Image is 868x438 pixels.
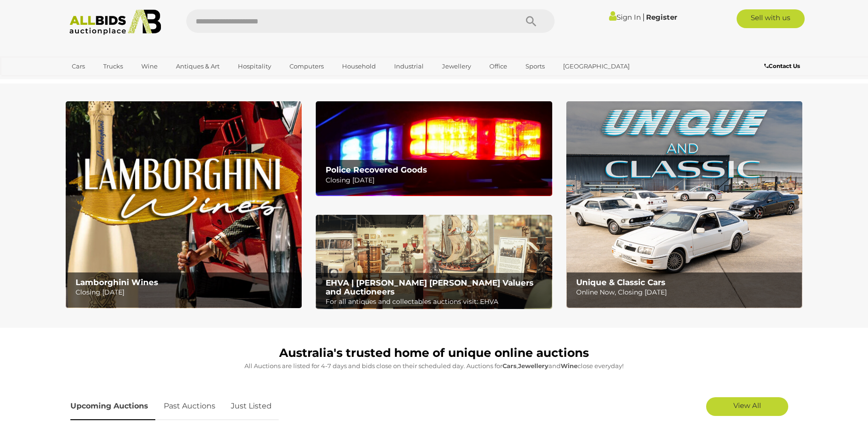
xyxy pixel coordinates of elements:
[157,393,222,420] a: Past Auctions
[224,393,279,420] a: Just Listed
[483,59,513,74] a: Office
[316,101,552,196] a: Police Recovered Goods Police Recovered Goods Closing [DATE]
[508,9,555,33] button: Search
[316,215,552,310] img: EHVA | Evans Hastings Valuers and Auctioneers
[388,59,430,74] a: Industrial
[326,174,547,186] p: Closing [DATE]
[170,59,226,74] a: Antiques & Art
[519,59,551,74] a: Sports
[737,9,805,28] a: Sell with us
[70,347,798,360] h1: Australia's trusted home of unique online auctions
[97,59,129,74] a: Trucks
[733,401,761,410] span: View All
[66,101,302,308] img: Lamborghini Wines
[326,296,547,308] p: For all antiques and collectables auctions visit: EHVA
[518,362,548,370] strong: Jewellery
[566,101,802,308] img: Unique & Classic Cars
[70,361,798,371] p: All Auctions are listed for 4-7 days and bids close on their scheduled day. Auctions for , and cl...
[764,61,802,71] a: Contact Us
[64,9,166,35] img: Allbids.com.au
[566,101,802,308] a: Unique & Classic Cars Unique & Classic Cars Online Now, Closing [DATE]
[503,362,517,370] strong: Cars
[66,101,302,308] a: Lamborghini Wines Lamborghini Wines Closing [DATE]
[316,215,552,310] a: EHVA | Evans Hastings Valuers and Auctioneers EHVA | [PERSON_NAME] [PERSON_NAME] Valuers and Auct...
[436,59,477,74] a: Jewellery
[576,287,797,298] p: Online Now, Closing [DATE]
[316,101,552,196] img: Police Recovered Goods
[283,59,330,74] a: Computers
[561,362,578,370] strong: Wine
[232,59,277,74] a: Hospitality
[326,278,533,296] b: EHVA | [PERSON_NAME] [PERSON_NAME] Valuers and Auctioneers
[336,59,382,74] a: Household
[326,165,427,174] b: Police Recovered Goods
[646,13,677,22] a: Register
[642,12,645,22] span: |
[706,397,788,416] a: View All
[76,287,297,298] p: Closing [DATE]
[609,13,641,22] a: Sign In
[764,62,800,69] b: Contact Us
[557,59,636,74] a: [GEOGRAPHIC_DATA]
[66,59,91,74] a: Cars
[576,278,665,287] b: Unique & Classic Cars
[76,278,158,287] b: Lamborghini Wines
[135,59,164,74] a: Wine
[70,393,155,420] a: Upcoming Auctions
